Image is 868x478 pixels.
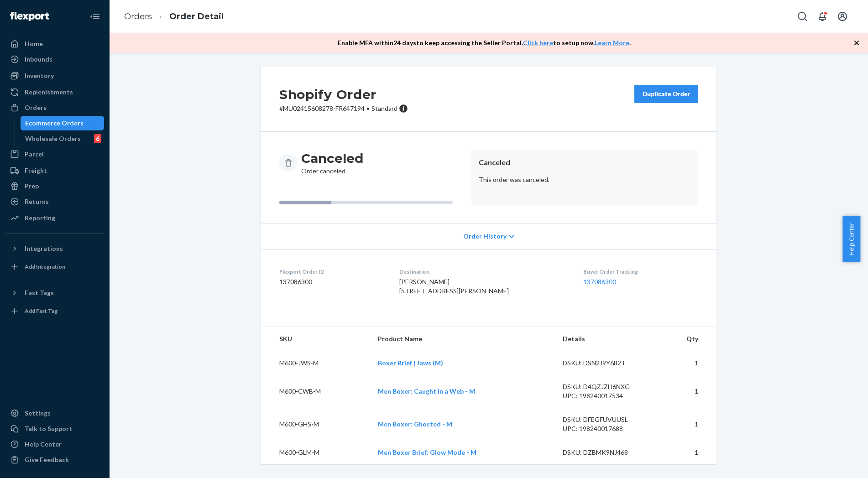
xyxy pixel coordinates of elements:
div: Replenishments [25,88,73,97]
div: Talk to Support [25,424,72,433]
div: Add Fast Tag [25,307,58,315]
a: Men Boxer: Caught in a Web - M [378,387,475,395]
div: UPC: 198240017534 [563,391,648,400]
th: Details [555,327,656,351]
button: Open account menu [833,7,852,26]
a: Men Boxer Brief: Glow Mode - M [378,448,476,456]
td: M600-JWS-M [261,351,371,375]
th: Product Name [371,327,555,351]
ol: breadcrumbs [117,3,231,30]
a: Learn More [595,39,629,47]
div: Give Feedback [25,455,69,464]
a: Add Fast Tag [5,304,104,318]
a: Click here [523,39,553,47]
div: 6 [94,134,101,143]
h3: Canceled [301,150,363,166]
button: Open Search Box [793,7,811,26]
div: DSKU: D4QZJZH6NXG [563,382,648,391]
dt: Buyer Order Tracking [583,268,698,275]
div: UPC: 198240017688 [563,424,648,433]
a: Replenishments [5,85,104,99]
dt: Destination [399,268,569,275]
div: Order canceled [301,150,363,176]
a: Returns [5,194,104,209]
td: 1 [655,375,716,408]
a: Freight [5,163,104,178]
a: Men Boxer: Ghosted - M [378,420,452,428]
a: Settings [5,406,104,421]
div: Reporting [25,213,55,223]
p: Enable MFA within 24 days to keep accessing the Seller Portal. to setup now. . [338,38,631,47]
a: Boxer Brief | Jaws (M) [378,359,443,367]
div: Inbounds [25,55,52,64]
p: # MU02415608278-FR647194 [279,104,408,113]
div: Home [25,39,43,48]
button: Give Feedback [5,452,104,467]
td: M600-CWB-M [261,375,371,408]
div: Returns [25,197,49,206]
a: Reporting [5,211,104,225]
header: Canceled [479,157,691,168]
td: 1 [655,408,716,441]
div: Wholesale Orders [25,134,81,143]
dt: Flexport Order ID [279,268,385,275]
th: SKU [261,327,371,351]
th: Qty [655,327,716,351]
div: Fast Tags [25,288,54,297]
a: Orders [5,100,104,115]
div: Ecommerce Orders [25,119,84,128]
div: Add Integration [25,263,65,270]
div: Settings [25,409,51,418]
dd: 137086300 [279,277,385,286]
div: Help Center [25,440,62,449]
img: Flexport logo [10,12,49,21]
a: Add Integration [5,260,104,274]
a: Help Center [5,437,104,452]
button: Duplicate Order [634,85,698,103]
div: Freight [25,166,47,175]
button: Fast Tags [5,286,104,300]
span: [PERSON_NAME] [STREET_ADDRESS][PERSON_NAME] [399,278,509,295]
span: Standard [371,104,397,112]
div: Integrations [25,244,63,253]
span: Order History [463,232,507,241]
div: Duplicate Order [642,89,690,99]
td: 1 [655,351,716,375]
p: This order was canceled. [479,175,691,184]
a: Inbounds [5,52,104,67]
td: 1 [655,441,716,464]
div: DSKU: DSN2J9Y682T [563,358,648,368]
td: M600-GLM-M [261,441,371,464]
div: DSKU: DZBMK9NJ468 [563,448,648,457]
a: Home [5,36,104,51]
a: 137086300 [583,278,616,286]
div: Inventory [25,71,54,80]
div: Parcel [25,150,44,159]
a: Talk to Support [5,421,104,436]
a: Inventory [5,68,104,83]
div: DSKU: DFEGFUVUUSL [563,415,648,424]
a: Order Detail [169,11,224,21]
div: Prep [25,182,39,191]
a: Prep [5,179,104,193]
button: Help Center [842,216,860,262]
button: Close Navigation [86,7,104,26]
h2: Shopify Order [279,85,408,104]
button: Integrations [5,241,104,256]
a: Ecommerce Orders [21,116,105,130]
a: Parcel [5,147,104,161]
a: Orders [124,11,152,21]
span: • [366,104,370,112]
a: Wholesale Orders6 [21,131,105,146]
button: Open notifications [813,7,831,26]
div: Orders [25,103,47,112]
td: M600-GHS-M [261,408,371,441]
